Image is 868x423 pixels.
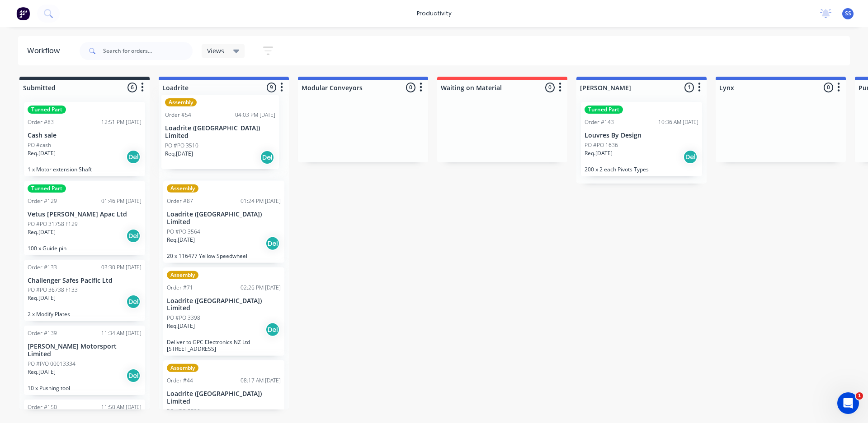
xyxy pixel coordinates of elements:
[837,392,859,414] iframe: Intercom live chat
[103,42,193,60] input: Search for orders...
[207,46,224,55] span: Views
[16,7,30,20] img: Factory
[27,46,64,56] div: Workflow
[412,7,456,20] div: productivity
[856,392,863,400] span: 1
[845,9,851,18] span: SS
